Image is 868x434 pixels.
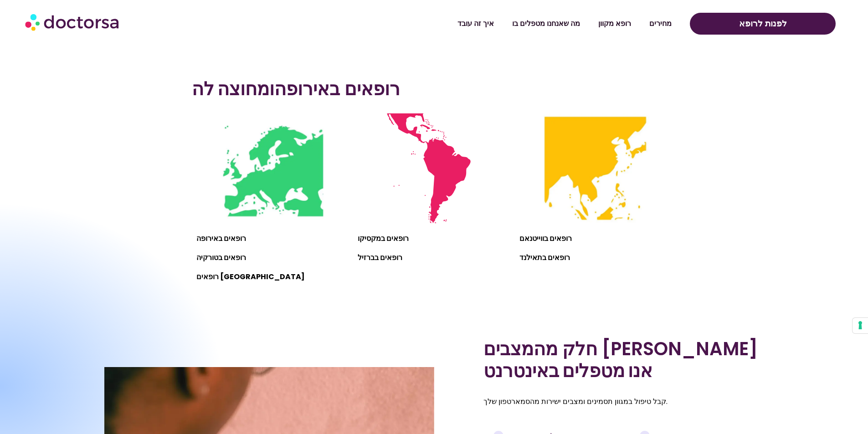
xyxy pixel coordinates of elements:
[457,18,494,29] font: איך זה עובד
[598,18,631,29] font: רופא מקוון
[224,13,681,34] nav: תַפרִיט
[274,76,400,102] font: רופאים באירופה
[512,18,580,29] font: מה שאנחנו מטפלים בו
[218,113,328,223] img: מפה מיניאטורית של המדינות בהן Doctorsa זמין - אירופה, בריטניה וטורקיה
[448,13,503,34] a: איך זה עובד
[739,17,787,30] font: לפנות לרופא
[483,336,758,362] font: חלק מהמצבים [PERSON_NAME]
[379,113,489,223] img: מפה מיניאטורית של המדינות בהן Doctorsa זמין - אמריקה הלטינית
[690,13,836,35] a: לפנות לרופא
[853,318,868,333] button: העדפות ההסכמה שלך עבור טכנולוגיות מעקב
[483,396,668,407] font: קבל טיפול במגוון תסמינים ומצבים ישירות מהסמארטפון שלך.
[519,233,572,244] font: רופאים בווייטנאם
[503,13,589,34] a: מה שאנחנו מטפלים בו
[589,13,640,34] a: רופא מקוון
[640,13,681,34] a: מחירים
[649,18,672,29] font: מחירים
[358,233,409,244] font: רופאים במקסיקו
[192,76,274,102] font: ומחוצה לה
[196,271,305,282] font: רופאים [GEOGRAPHIC_DATA]
[358,252,402,263] font: רופאים בברזיל
[540,113,650,223] img: מפה מיניאטורית של המדינות בהן דוקטורסה זמינה - דרום מזרח אסיה
[483,358,652,383] font: אנו מטפלים באינטרנט
[519,252,570,263] font: רופאים בתאילנד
